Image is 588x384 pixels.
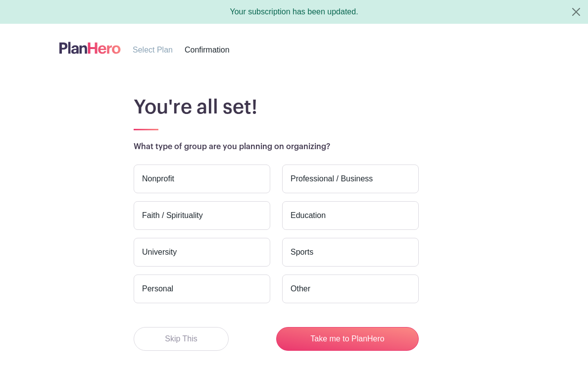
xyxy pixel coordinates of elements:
p: What type of group are you planning on organizing? [134,141,514,153]
span: Select Plan [133,46,173,54]
label: Other [282,274,419,303]
button: Skip This [134,327,229,351]
img: logo-507f7623f17ff9eddc593b1ce0a138ce2505c220e1c5a4e2b4648c50719b7d32.svg [59,40,121,56]
label: Personal [134,274,270,303]
h1: You're all set! [134,96,514,119]
label: Professional / Business [282,165,419,193]
span: Confirmation [185,46,230,54]
label: Sports [282,238,419,267]
label: Nonprofit [134,165,270,193]
button: Take me to PlanHero [276,327,419,351]
label: Education [282,201,419,230]
label: Faith / Spirituality [134,201,270,230]
label: University [134,238,270,267]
